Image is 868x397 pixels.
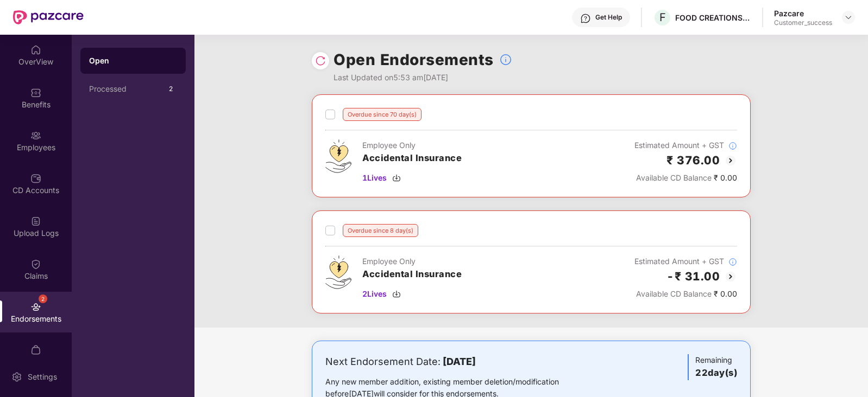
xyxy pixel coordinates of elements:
img: svg+xml;base64,PHN2ZyBpZD0iQmFjay0yMHgyMCIgeG1sbnM9Imh0dHA6Ly93d3cudzMub3JnLzIwMDAvc3ZnIiB3aWR0aD... [724,154,737,167]
span: F [659,11,666,24]
div: Last Updated on 5:53 am[DATE] [334,72,512,84]
div: Next Endorsement Date: [325,354,593,369]
img: svg+xml;base64,PHN2ZyBpZD0iVXBsb2FkX0xvZ3MiIGRhdGEtbmFtZT0iVXBsb2FkIExvZ3MiIHhtbG5zPSJodHRwOi8vd3... [30,216,41,227]
img: svg+xml;base64,PHN2ZyBpZD0iRW1wbG95ZWVzIiB4bWxucz0iaHR0cDovL3d3dy53My5vcmcvMjAwMC9zdmciIHdpZHRoPS... [30,130,41,141]
img: svg+xml;base64,PHN2ZyBpZD0iSGVscC0zMngzMiIgeG1sbnM9Imh0dHA6Ly93d3cudzMub3JnLzIwMDAvc3ZnIiB3aWR0aD... [580,13,591,24]
div: Processed [89,85,164,93]
h1: Open Endorsements [334,48,494,72]
div: ₹ 0.00 [634,172,737,184]
img: svg+xml;base64,PHN2ZyBpZD0iSG9tZSIgeG1sbnM9Imh0dHA6Ly93d3cudzMub3JnLzIwMDAvc3ZnIiB3aWR0aD0iMjAiIG... [30,44,41,55]
div: 2 [39,294,47,303]
div: Employee Only [362,139,462,151]
div: Estimated Amount + GST [634,255,737,267]
img: svg+xml;base64,PHN2ZyBpZD0iSW5mb18tXzMyeDMyIiBkYXRhLW5hbWU9IkluZm8gLSAzMngzMiIgeG1sbnM9Imh0dHA6Ly... [499,53,512,66]
img: svg+xml;base64,PHN2ZyB4bWxucz0iaHR0cDovL3d3dy53My5vcmcvMjAwMC9zdmciIHdpZHRoPSI0OS4zMjEiIGhlaWdodD... [325,255,351,289]
img: svg+xml;base64,PHN2ZyBpZD0iQ2xhaW0iIHhtbG5zPSJodHRwOi8vd3d3LnczLm9yZy8yMDAwL3N2ZyIgd2lkdGg9IjIwIi... [30,259,41,270]
img: svg+xml;base64,PHN2ZyBpZD0iUmVsb2FkLTMyeDMyIiB4bWxucz0iaHR0cDovL3d3dy53My5vcmcvMjAwMC9zdmciIHdpZH... [315,55,326,66]
h3: 22 day(s) [695,366,737,380]
h2: ₹ 376.00 [666,151,720,169]
img: svg+xml;base64,PHN2ZyBpZD0iQmVuZWZpdHMiIHhtbG5zPSJodHRwOi8vd3d3LnczLm9yZy8yMDAwL3N2ZyIgd2lkdGg9Ij... [30,87,41,98]
img: svg+xml;base64,PHN2ZyBpZD0iSW5mb18tXzMyeDMyIiBkYXRhLW5hbWU9IkluZm8gLSAzMngzMiIgeG1sbnM9Imh0dHA6Ly... [728,142,737,150]
img: svg+xml;base64,PHN2ZyBpZD0iQ0RfQWNjb3VudHMiIGRhdGEtbmFtZT0iQ0QgQWNjb3VudHMiIHhtbG5zPSJodHRwOi8vd3... [30,173,41,184]
div: Remaining [688,354,737,380]
span: 1 Lives [362,172,387,184]
div: Overdue since 70 day(s) [343,108,422,121]
img: svg+xml;base64,PHN2ZyBpZD0iRG93bmxvYWQtMzJ4MzIiIHhtbG5zPSJodHRwOi8vd3d3LnczLm9yZy8yMDAwL3N2ZyIgd2... [392,290,401,298]
div: Open [89,55,177,66]
h2: -₹ 31.00 [666,267,720,285]
img: svg+xml;base64,PHN2ZyBpZD0iU2V0dGluZy0yMHgyMCIgeG1sbnM9Imh0dHA6Ly93d3cudzMub3JnLzIwMDAvc3ZnIiB3aW... [11,372,22,382]
div: 2 [164,82,177,95]
img: svg+xml;base64,PHN2ZyBpZD0iTXlfT3JkZXJzIiBkYXRhLW5hbWU9Ik15IE9yZGVycyIgeG1sbnM9Imh0dHA6Ly93d3cudz... [30,344,41,355]
img: svg+xml;base64,PHN2ZyB4bWxucz0iaHR0cDovL3d3dy53My5vcmcvMjAwMC9zdmciIHdpZHRoPSI0OS4zMjEiIGhlaWdodD... [325,139,351,173]
div: Settings [24,372,60,382]
b: [DATE] [443,356,476,367]
img: svg+xml;base64,PHN2ZyBpZD0iRG93bmxvYWQtMzJ4MzIiIHhtbG5zPSJodHRwOi8vd3d3LnczLm9yZy8yMDAwL3N2ZyIgd2... [392,174,401,182]
h3: Accidental Insurance [362,267,462,281]
img: svg+xml;base64,PHN2ZyBpZD0iSW5mb18tXzMyeDMyIiBkYXRhLW5hbWU9IkluZm8gLSAzMngzMiIgeG1sbnM9Imh0dHA6Ly... [728,258,737,266]
div: Estimated Amount + GST [634,139,737,151]
div: Overdue since 8 day(s) [343,224,418,237]
span: Available CD Balance [636,289,712,298]
img: svg+xml;base64,PHN2ZyBpZD0iQmFjay0yMHgyMCIgeG1sbnM9Imh0dHA6Ly93d3cudzMub3JnLzIwMDAvc3ZnIiB3aWR0aD... [724,270,737,283]
span: Available CD Balance [636,173,712,182]
div: FOOD CREATIONS PRIVATE LIMITED, [675,12,751,23]
div: Pazcare [774,8,832,18]
img: svg+xml;base64,PHN2ZyBpZD0iRW5kb3JzZW1lbnRzIiB4bWxucz0iaHR0cDovL3d3dy53My5vcmcvMjAwMC9zdmciIHdpZH... [30,302,41,312]
img: New Pazcare Logo [13,10,84,24]
img: svg+xml;base64,PHN2ZyBpZD0iRHJvcGRvd24tMzJ4MzIiIHhtbG5zPSJodHRwOi8vd3d3LnczLm9yZy8yMDAwL3N2ZyIgd2... [844,13,853,22]
div: Customer_success [774,18,832,27]
div: ₹ 0.00 [634,288,737,300]
div: Employee Only [362,255,462,267]
h3: Accidental Insurance [362,151,462,165]
div: Get Help [595,13,622,22]
span: 2 Lives [362,288,387,300]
